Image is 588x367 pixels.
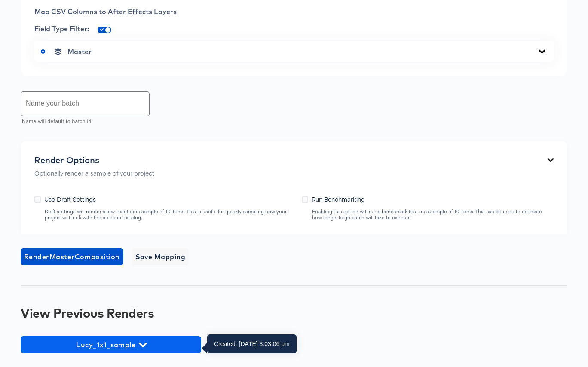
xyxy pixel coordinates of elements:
[21,336,201,353] button: Lucy_1x1_sample
[25,339,197,351] span: Lucy_1x1_sample
[24,251,120,263] span: Render Master Composition
[34,155,154,165] div: Render Options
[34,24,89,33] span: Field Type Filter:
[312,195,365,203] span: Run Benchmarking
[44,195,96,203] span: Use Draft Settings
[44,209,293,221] div: Draft settings will render a low-resolution sample of 10 items. This is useful for quickly sampli...
[312,209,554,221] div: Enabling this option will run a benchmark test on a sample of 10 items. This can be used to estim...
[22,118,144,126] p: Name will default to batch id
[34,7,177,16] span: Map CSV Columns to After Effects Layers
[67,47,92,56] span: Master
[34,169,154,177] p: Optionally render a sample of your project
[132,248,189,265] button: Save Mapping
[135,251,186,263] span: Save Mapping
[21,306,567,320] div: View Previous Renders
[21,248,123,265] button: RenderMasterComposition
